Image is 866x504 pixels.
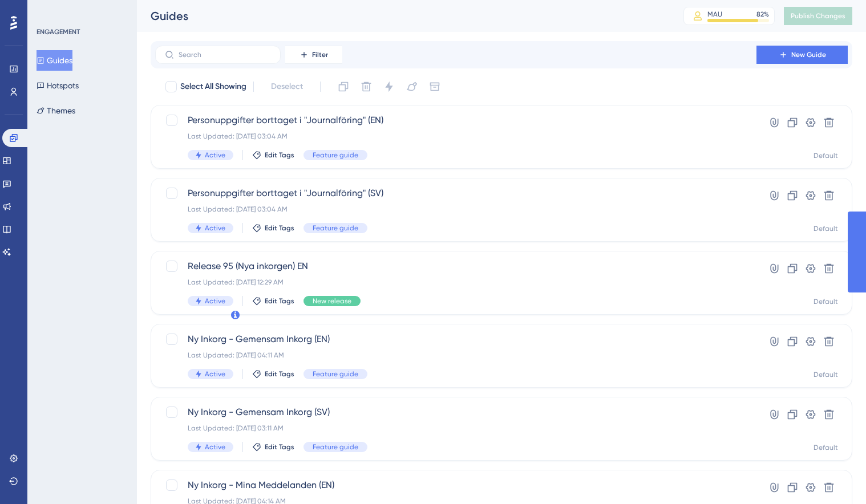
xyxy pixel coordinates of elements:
span: Publish Changes [791,11,845,21]
span: Edit Tags [265,369,294,379]
button: Edit Tags [252,442,294,452]
div: Default [814,224,838,233]
span: Filter [312,50,328,59]
div: Last Updated: [DATE] 03:11 AM [188,424,724,433]
span: Active [205,296,225,306]
span: New release [313,296,351,306]
div: ENGAGEMENT [37,27,80,36]
span: Feature guide [313,151,358,160]
button: Themes [37,100,75,121]
span: Feature guide [313,369,358,379]
span: Edit Tags [265,296,294,306]
span: Personuppgifter borttaget i "Journalföring" (EN) [188,113,724,127]
span: Feature guide [313,223,358,233]
div: MAU [707,10,722,19]
span: Select All Showing [180,80,246,94]
span: Ny Inkorg - Gemensam Inkorg (EN) [188,332,724,346]
span: Ny Inkorg - Mina Meddelanden (EN) [188,478,724,492]
input: Search [179,51,271,59]
button: Filter [285,46,342,64]
button: Edit Tags [252,151,294,160]
button: New Guide [756,46,848,64]
span: Active [205,369,225,379]
span: Deselect [271,80,303,94]
span: Active [205,442,225,452]
div: Default [814,443,838,452]
button: Edit Tags [252,296,294,306]
span: Active [205,223,225,233]
span: Ny Inkorg - Gemensam Inkorg (SV) [188,405,724,419]
span: Edit Tags [265,223,294,233]
div: Default [814,370,838,379]
div: Last Updated: [DATE] 04:11 AM [188,351,724,360]
span: Feature guide [313,442,358,452]
span: New Guide [791,50,826,59]
span: Edit Tags [265,442,294,452]
div: Last Updated: [DATE] 12:29 AM [188,278,724,287]
div: 82 % [756,10,769,19]
span: Active [205,151,225,160]
div: Default [814,151,838,160]
button: Publish Changes [784,7,852,25]
span: Personuppgifter borttaget i "Journalföring" (SV) [188,186,724,200]
button: Guides [37,50,72,71]
button: Hotspots [37,75,79,96]
button: Edit Tags [252,369,294,379]
button: Edit Tags [252,223,294,233]
div: Guides [151,8,655,24]
button: Deselect [261,76,313,97]
div: Last Updated: [DATE] 03:04 AM [188,132,724,141]
span: Release 95 (Nya inkorgen) EN [188,259,724,273]
div: Last Updated: [DATE] 03:04 AM [188,205,724,214]
iframe: UserGuiding AI Assistant Launcher [818,459,852,493]
div: Default [814,297,838,306]
span: Edit Tags [265,151,294,160]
